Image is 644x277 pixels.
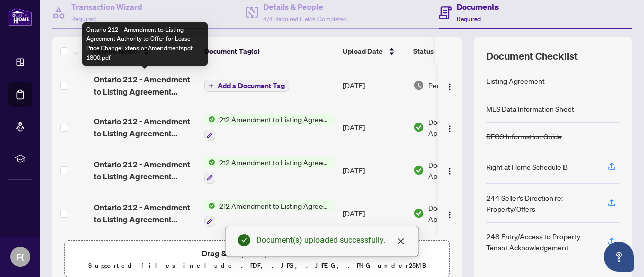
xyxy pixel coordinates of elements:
button: Logo [442,205,458,221]
span: F( [16,250,24,264]
span: Document Approved [428,202,491,224]
img: logo [8,8,32,26]
img: Status Icon [204,200,215,211]
span: Document Approved [428,116,491,138]
span: Required [71,15,96,23]
span: Document Checklist [486,49,578,63]
span: Required [457,15,481,23]
th: Document Tag(s) [200,37,339,65]
span: Ontario 212 - Amendment to Listing Agreement Authority to Offer for Lease Price ChangeExtensionAm... [94,158,196,182]
span: 212 Amendment to Listing Agreement - Authority to Offer for Lease Price Change/Extension/Amendmen... [215,200,335,211]
img: Logo [446,167,454,175]
button: Open asap [604,242,634,272]
button: Logo [442,77,458,94]
td: [DATE] [339,65,409,106]
span: Document Approved [428,159,491,181]
button: Status Icon212 Amendment to Listing Agreement - Authority to Offer for Lease Price Change/Extensi... [204,157,335,184]
span: 4/4 Required Fields Completed [263,15,347,23]
div: MLS Data Information Sheet [486,103,574,114]
div: Listing Agreement [486,75,545,86]
img: Logo [446,211,454,219]
button: Logo [442,162,458,178]
span: Ontario 212 - Amendment to Listing Agreement Authority to Offer for Lease Price ChangeExtensionAm... [94,115,196,139]
h4: Documents [457,1,499,13]
span: plus [209,83,214,88]
td: [DATE] [339,192,409,235]
a: Close [395,236,407,247]
span: Drag & Drop or [202,247,312,260]
img: Document Status [413,122,424,133]
span: Add a Document Tag [218,82,285,89]
button: Add a Document Tag [204,80,289,92]
span: 212 Amendment to Listing Agreement - Authority to Offer for Lease Price Change/Extension/Amendmen... [215,114,335,125]
div: RECO Information Guide [486,131,562,142]
img: Document Status [413,208,424,219]
img: Status Icon [204,114,215,125]
span: Ontario 212 - Amendment to Listing Agreement Authority to Offer for Lease Price ChangeExtensionAm... [94,201,196,225]
h4: Details & People [263,1,347,13]
td: [DATE] [339,106,409,149]
h4: Transaction Wizard [71,1,142,13]
div: 244 Seller’s Direction re: Property/Offers [486,192,596,214]
button: Logo [442,119,458,135]
p: Supported files include .PDF, .JPG, .JPEG, .PNG under 25 MB [71,260,443,272]
td: [DATE] [339,149,409,192]
img: Status Icon [204,157,215,168]
span: Ontario 212 - Amendment to Listing Agreement Authority to Offer for Lease Price ChangeExtensionAm... [94,73,196,98]
button: Status Icon212 Amendment to Listing Agreement - Authority to Offer for Lease Price Change/Extensi... [204,114,335,141]
img: Logo [446,83,454,91]
img: Logo [446,125,454,133]
th: Status [409,37,495,65]
button: Status Icon212 Amendment to Listing Agreement - Authority to Offer for Lease Price Change/Extensi... [204,200,335,227]
span: Upload Date [343,46,383,57]
span: 212 Amendment to Listing Agreement - Authority to Offer for Lease Price Change/Extension/Amendmen... [215,157,335,168]
button: Add a Document Tag [204,79,289,93]
img: Document Status [413,80,424,91]
th: Upload Date [339,37,409,65]
span: close [397,237,405,245]
div: Document(s) uploaded successfully. [256,234,406,246]
div: 248 Entry/Access to Property Tenant Acknowledgement [486,231,596,253]
span: Pending Review [428,80,478,91]
div: Right at Home Schedule B [486,161,568,172]
img: Document Status [413,165,424,176]
span: Status [413,46,434,57]
span: check-circle [238,234,250,246]
div: Ontario 212 - Amendment to Listing Agreement Authority to Offer for Lease Price ChangeExtensionAm... [82,22,208,66]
